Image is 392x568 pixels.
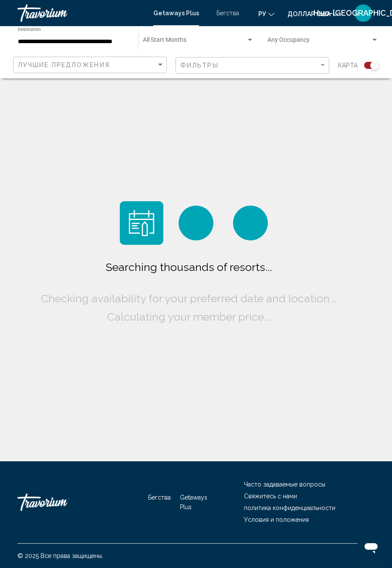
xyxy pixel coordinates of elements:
span: карта [338,59,358,71]
button: Изменить валюту [287,7,339,20]
button: Изменить язык [258,7,274,20]
span: Фильтры [180,62,219,69]
button: Filter [176,57,329,74]
span: Лучшие предложения [18,61,110,68]
font: ру [258,10,266,17]
a: Бегства [216,10,239,17]
mat-select: Sort by [18,61,164,69]
span: Calculating your member price... [107,310,270,323]
a: Травориум [17,4,145,22]
a: Травориум [17,489,105,515]
iframe: Кнопка запуска окна обмена сообщениями [357,533,385,561]
span: Checking availability for your preferred date and location... [41,292,336,305]
font: © 2025 Все права защищены. [17,552,103,559]
a: Часто задаваемые вопросы [244,481,325,488]
span: Searching thousands of resorts... [106,260,272,274]
a: политика конфиденциальности [244,504,335,511]
a: Getaways Plus [153,10,199,17]
a: Свяжитесь с нами [244,493,297,500]
font: доллар США [287,10,331,17]
a: Бегства [148,494,171,501]
a: Getaways Plus [180,494,207,511]
a: Условия и положения [244,516,309,523]
button: Меню пользователя [352,4,375,22]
